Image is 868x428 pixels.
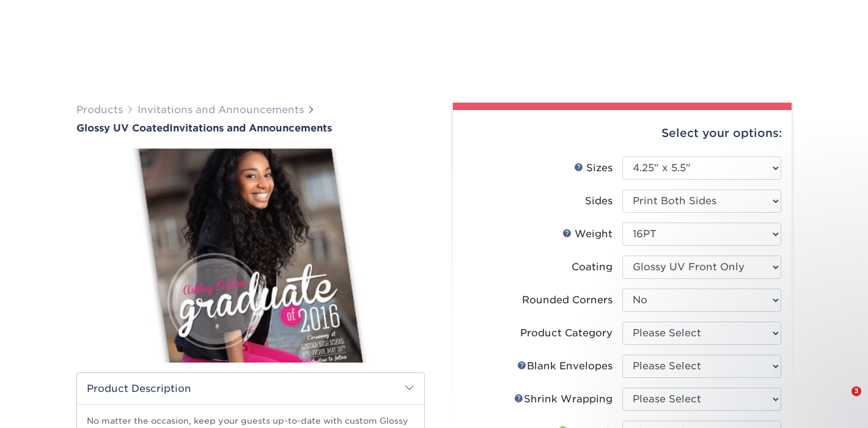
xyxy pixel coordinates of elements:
a: Products [76,104,123,116]
a: Glossy UV CoatedInvitations and Announcements [76,122,425,134]
div: Weight [562,227,612,242]
div: Sides [585,194,612,208]
div: Product Category [520,326,612,341]
a: Invitations and Announcements [138,104,304,116]
img: Glossy UV Coated 01 [76,135,425,376]
iframe: Intercom live chat [826,386,856,416]
div: Sizes [574,161,612,175]
div: Coating [572,260,612,275]
iframe: Google Customer Reviews [3,391,104,424]
div: Rounded Corners [522,293,612,308]
span: Glossy UV Coated [76,122,169,134]
div: Select your options: [463,110,782,157]
div: Blank Envelopes [517,359,612,374]
h2: Product Description [77,373,424,404]
span: 3 [851,386,861,396]
div: Shrink Wrapping [514,392,612,407]
h1: Invitations and Announcements [76,122,425,134]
